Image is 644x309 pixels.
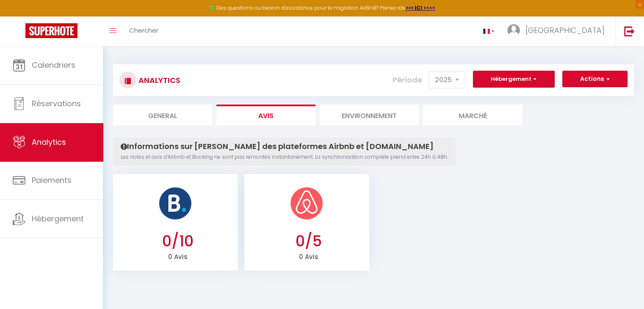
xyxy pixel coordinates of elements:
span: [GEOGRAPHIC_DATA] [525,25,605,36]
a: Chercher [123,17,165,46]
img: ... [507,24,520,37]
a: >>> ICI <<<< [406,4,435,11]
span: Hébergement [32,213,84,224]
button: Hébergement [473,71,555,88]
h4: Informations sur [PERSON_NAME] des plateformes Airbnb et [DOMAIN_NAME] [121,142,448,151]
span: Analytics [32,137,66,147]
img: logout [624,26,635,36]
h3: Analytics [136,71,180,90]
label: Période [392,71,422,89]
span: Calendriers [32,60,75,70]
p: Les notes et avis d’Airbnb et Booking ne sont pas remontés instantanément. La synchronisation com... [121,153,448,161]
p: 0 Avis [119,250,236,262]
span: Chercher [129,26,158,35]
li: Avis [216,105,315,125]
p: 0 Avis [251,250,367,262]
img: Super Booking [25,23,77,38]
h3: 0/10 [119,232,236,250]
a: ... [GEOGRAPHIC_DATA] [501,17,615,46]
button: Actions [562,71,627,88]
li: General [113,105,212,125]
li: Marché [423,105,522,125]
li: Environnement [320,105,419,125]
span: Réservations [32,98,81,109]
h3: 0/5 [251,232,367,250]
span: Paiements [32,175,72,185]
